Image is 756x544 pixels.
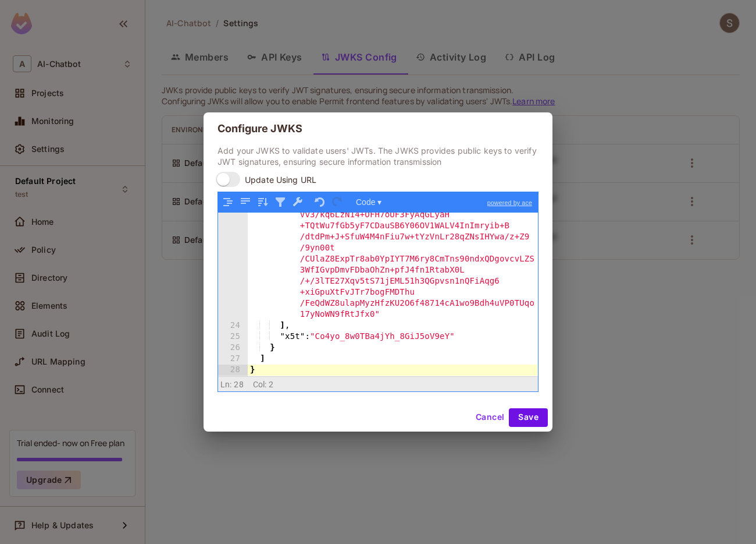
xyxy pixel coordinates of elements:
[330,195,345,210] button: Redo (Ctrl+Shift+Z)
[218,365,248,376] div: 28
[238,195,253,210] button: Compact JSON data, remove all whitespaces (Ctrl+Shift+I)
[218,331,248,342] div: 25
[273,195,288,210] button: Filter, sort, or transform contents
[269,380,273,389] span: 2
[255,195,270,210] button: Sort contents
[218,342,248,354] div: 26
[220,195,236,210] button: Format JSON data, with proper indentation and line feeds (Ctrl+I)
[204,112,552,145] h2: Configure JWKS
[312,195,327,210] button: Undo last action (Ctrl+Z)
[290,195,305,210] button: Repair JSON: fix quotes and escape characters, remove comments and JSONP notation, turn JavaScrip...
[218,320,248,331] div: 24
[509,408,548,427] button: Save
[352,195,386,210] button: Code ▾
[245,174,316,185] span: Update Using URL
[218,354,248,365] div: 27
[217,145,539,167] p: Add your JWKS to validate users' JWTs. The JWKS provides public keys to verify JWT signatures, en...
[482,192,538,213] a: powered by ace
[471,408,509,427] button: Cancel
[220,380,231,389] span: Ln:
[253,380,267,389] span: Col:
[234,380,243,389] span: 28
